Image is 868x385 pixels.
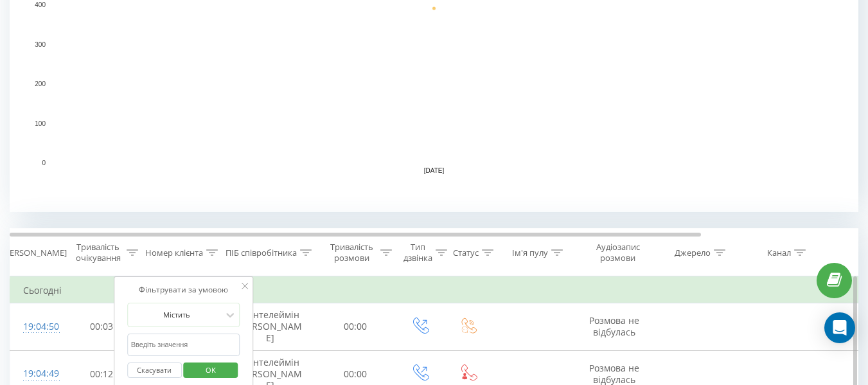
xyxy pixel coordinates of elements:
text: 0 [42,159,46,166]
div: Фільтрувати за умовою [127,283,240,296]
div: Тривалість розмови [326,242,377,264]
text: [DATE] [424,167,445,174]
button: Скасувати [127,363,182,379]
div: Тривалість очікування [73,242,123,264]
div: 19:04:50 [23,314,49,339]
span: Розмова не відбулась [589,314,639,338]
button: OK [184,363,238,379]
div: Ім'я пулу [512,247,548,258]
input: Введіть значення [127,334,240,356]
text: 200 [35,80,46,87]
text: 300 [35,41,46,48]
div: Джерело [675,247,711,258]
span: OK [193,360,229,380]
div: ПІБ співробітника [226,247,297,258]
div: [PERSON_NAME] [2,247,67,258]
text: 100 [35,120,46,127]
div: Статус [453,247,479,258]
text: 400 [35,1,46,8]
div: Аудіозапис розмови [587,242,649,264]
td: Пантелеймін [PERSON_NAME] [226,303,315,351]
td: 00:03 [62,303,142,351]
td: 00:00 [315,303,396,351]
div: Канал [767,247,791,258]
div: Номер клієнта [145,247,203,258]
div: Тип дзвінка [403,242,432,264]
div: Open Intercom Messenger [824,312,855,343]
